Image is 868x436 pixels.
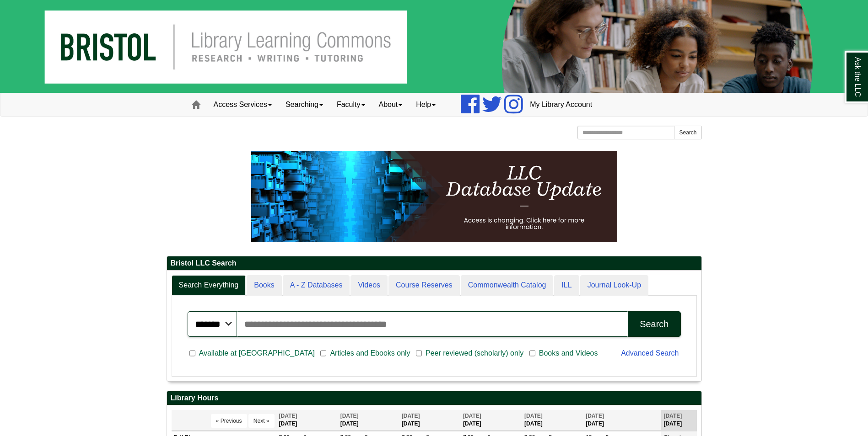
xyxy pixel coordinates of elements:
[277,410,338,431] th: [DATE]
[326,348,414,359] span: Articles and Ebooks only
[663,413,682,419] span: [DATE]
[251,151,617,242] img: HTML tutorial
[388,275,460,296] a: Course Reserves
[461,275,554,296] a: Commonwealth Catalog
[674,126,701,139] button: Search
[463,413,481,419] span: [DATE]
[279,413,297,419] span: [DATE]
[189,349,195,357] input: Available at [GEOGRAPHIC_DATA]
[621,349,679,357] a: Advanced Search
[350,275,388,296] a: Videos
[523,93,599,116] a: My Library Account
[522,410,583,431] th: [DATE]
[195,348,318,359] span: Available at [GEOGRAPHIC_DATA]
[172,275,246,296] a: Search Everything
[340,413,359,419] span: [DATE]
[461,410,522,431] th: [DATE]
[207,93,279,116] a: Access Services
[586,413,604,419] span: [DATE]
[628,311,680,337] button: Search
[535,348,602,359] span: Books and Videos
[416,349,422,357] input: Peer reviewed (scholarly) only
[399,410,461,431] th: [DATE]
[211,414,247,428] button: « Previous
[422,348,527,359] span: Peer reviewed (scholarly) only
[167,391,701,405] h2: Library Hours
[409,93,442,116] a: Help
[167,256,701,271] h2: Bristol LLC Search
[279,93,330,116] a: Searching
[402,413,420,419] span: [DATE]
[580,275,648,296] a: Journal Look-Up
[554,275,579,296] a: ILL
[320,349,326,357] input: Articles and Ebooks only
[583,410,661,431] th: [DATE]
[372,93,410,116] a: About
[247,275,281,296] a: Books
[283,275,350,296] a: A - Z Databases
[330,93,372,116] a: Faculty
[529,349,535,357] input: Books and Videos
[661,410,696,431] th: [DATE]
[248,414,275,428] button: Next »
[640,319,669,330] div: Search
[524,413,543,419] span: [DATE]
[338,410,399,431] th: [DATE]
